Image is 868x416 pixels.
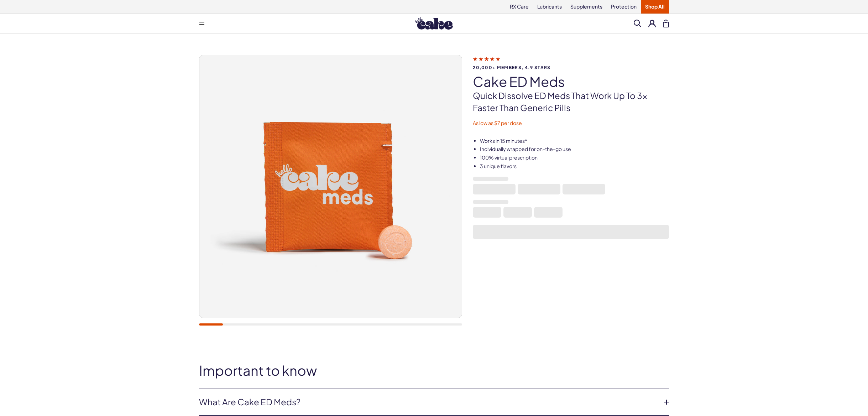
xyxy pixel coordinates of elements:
[199,55,462,318] img: Cake ED Meds
[473,65,669,70] span: 20,000+ members, 4.9 stars
[480,163,669,170] li: 3 unique flavors
[199,396,658,408] a: What are Cake ED Meds?
[199,363,669,378] h2: Important to know
[473,74,669,89] h1: Cake ED Meds
[480,154,669,161] li: 100% virtual prescription
[415,17,453,30] img: Hello Cake
[480,146,669,153] li: Individually wrapped for on-the-go use
[480,137,669,145] li: Works in 15 minutes*
[473,120,669,127] p: As low as $7 per dose
[473,90,669,114] p: Quick dissolve ED Meds that work up to 3x faster than generic pills
[473,56,669,70] a: 20,000+ members, 4.9 stars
